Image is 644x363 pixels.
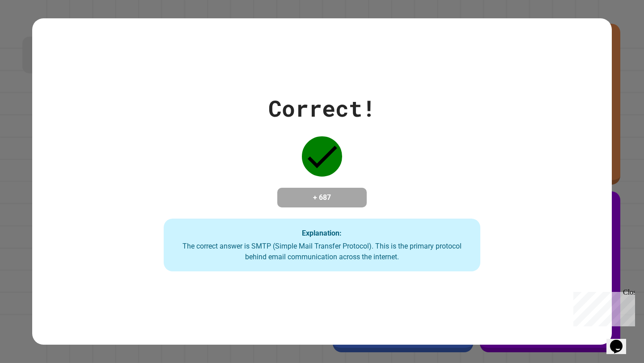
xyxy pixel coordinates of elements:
iframe: chat widget [606,327,635,354]
div: Correct! [268,92,376,125]
h4: + 687 [286,192,358,203]
strong: Explanation: [302,229,342,237]
div: Chat with us now!Close [4,4,62,57]
iframe: chat widget [570,288,635,326]
div: The correct answer is SMTP (Simple Mail Transfer Protocol). This is the primary protocol behind e... [173,241,471,262]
